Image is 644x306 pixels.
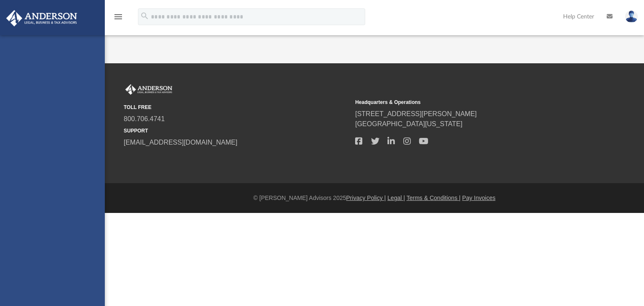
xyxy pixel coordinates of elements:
[124,127,349,135] small: SUPPORT
[113,12,123,22] i: menu
[355,110,477,117] a: [STREET_ADDRESS][PERSON_NAME]
[462,194,495,201] a: Pay Invoices
[407,194,461,201] a: Terms & Conditions |
[124,139,237,146] a: [EMAIL_ADDRESS][DOMAIN_NAME]
[4,10,80,26] img: Anderson Advisors Platinum Portal
[387,194,405,201] a: Legal |
[124,115,165,122] a: 800.706.4741
[625,10,638,23] img: User Pic
[124,84,174,95] img: Anderson Advisors Platinum Portal
[140,11,149,21] i: search
[355,99,581,106] small: Headquarters & Operations
[113,16,123,22] a: menu
[124,104,349,111] small: TOLL FREE
[355,120,462,127] a: [GEOGRAPHIC_DATA][US_STATE]
[346,194,386,201] a: Privacy Policy |
[105,194,644,202] div: © [PERSON_NAME] Advisors 2025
